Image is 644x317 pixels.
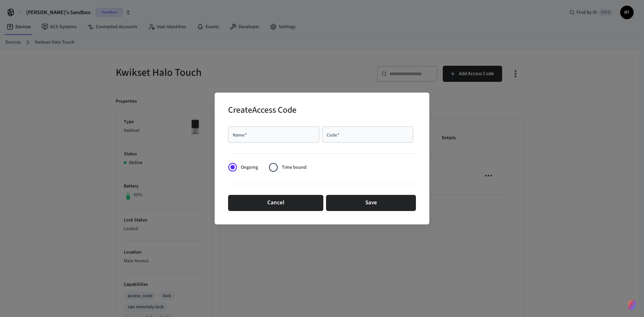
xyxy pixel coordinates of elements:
button: Cancel [228,195,323,211]
span: Ongoing [241,164,258,171]
img: SeamLogoGradient.69752ec5.svg [628,300,636,310]
span: Time bound [282,164,307,171]
button: Save [326,195,416,211]
h2: Create Access Code [228,101,297,121]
